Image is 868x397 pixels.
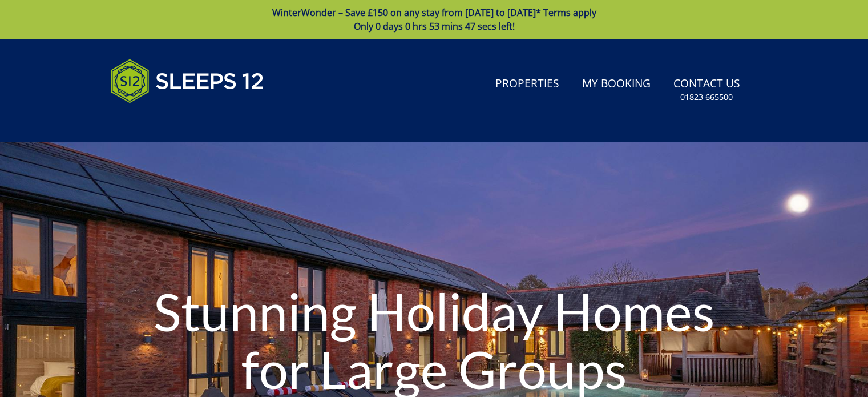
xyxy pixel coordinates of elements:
[104,117,224,126] iframe: Customer reviews powered by Trustpilot
[491,71,564,97] a: Properties
[354,20,515,33] span: Only 0 days 0 hrs 53 mins 47 secs left!
[680,91,733,103] small: 01823 665500
[110,53,264,110] img: Sleeps 12
[669,71,745,109] a: Contact Us01823 665500
[578,71,655,97] a: My Booking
